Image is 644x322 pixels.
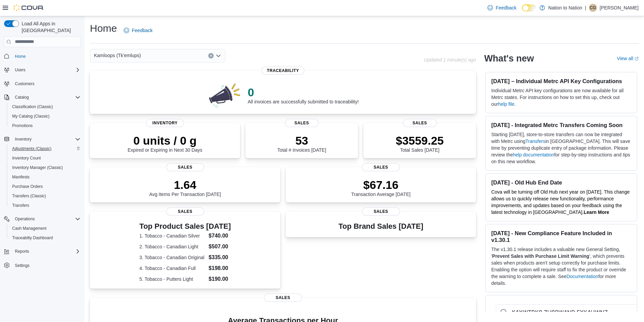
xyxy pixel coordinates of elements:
[9,122,35,130] a: Promotions
[9,112,52,120] a: My Catalog (Classic)
[166,207,204,216] span: Sales
[9,224,49,232] a: Cash Management
[1,260,83,270] button: Settings
[9,103,80,111] span: Classification (Classic)
[9,122,80,130] span: Promotions
[584,209,609,215] strong: Learn More
[139,265,206,272] dt: 4. Tobacco - Canadian Full
[589,4,597,12] div: Cam Gottfriedson
[491,78,631,84] h3: [DATE] – Individual Metrc API Key Configurations
[94,51,141,59] span: Kamloops (Tk'emlups)
[9,164,66,172] a: Inventory Manager (Classic)
[9,173,80,181] span: Manifests
[12,123,33,128] span: Promotions
[15,95,29,100] span: Catalog
[12,52,28,60] a: Home
[9,103,56,111] a: Classification (Classic)
[139,232,206,239] dt: 1. Tobacco - Canadian Silver
[15,263,29,268] span: Settings
[90,22,117,35] h1: Home
[12,193,46,199] span: Transfers (Classic)
[9,145,80,153] span: Adjustments (Classic)
[19,20,80,34] span: Load All Apps in [GEOGRAPHIC_DATA]
[15,216,35,222] span: Operations
[1,247,83,256] button: Reports
[9,154,44,162] a: Inventory Count
[351,178,411,197] div: Transaction Average [DATE]
[12,114,50,119] span: My Catalog (Classic)
[139,276,206,282] dt: 5. Tobacco - Putters Light
[248,85,359,104] div: All invoices are successfully submitted to traceability!
[491,87,631,107] p: Individual Metrc API key configurations are now available for all Metrc states. For instructions ...
[12,93,31,101] button: Catalog
[12,247,80,255] span: Reports
[132,27,152,34] span: Feedback
[7,112,83,121] button: My Catalog (Classic)
[149,178,221,197] div: Avg Items Per Transaction [DATE]
[209,243,231,251] dd: $507.00
[15,67,25,73] span: Users
[248,85,359,99] p: 0
[12,226,46,231] span: Cash Management
[1,134,83,144] button: Inventory
[9,234,55,242] a: Traceabilty Dashboard
[12,80,37,88] a: Customers
[7,224,83,233] button: Cash Management
[396,134,444,153] div: Total Sales [DATE]
[139,243,206,250] dt: 2. Tobacco - Canadian Light
[7,201,83,210] button: Transfers
[403,119,437,127] span: Sales
[585,4,586,12] p: |
[7,163,83,172] button: Inventory Manager (Classic)
[121,24,155,37] a: Feedback
[396,134,444,147] p: $3559.25
[12,66,80,74] span: Users
[12,261,80,269] span: Settings
[12,66,28,74] button: Users
[7,121,83,130] button: Promotions
[9,234,80,242] span: Traceabilty Dashboard
[1,214,83,224] button: Operations
[12,79,80,88] span: Customers
[617,56,639,61] a: View allExternal link
[1,79,83,89] button: Customers
[9,192,49,200] a: Transfers (Classic)
[149,178,221,192] p: 1.64
[351,178,411,192] p: $67.16
[285,119,319,127] span: Sales
[12,174,29,180] span: Manifests
[7,191,83,201] button: Transfers (Classic)
[14,4,44,11] img: Cova
[262,67,305,75] span: Traceability
[139,254,206,261] dt: 3. Tobacco - Canadian Original
[1,93,83,102] button: Catalog
[9,182,46,191] a: Purchase Orders
[491,246,631,287] p: The v1.30.1 release includes a valuable new General Setting, ' ', which prevents sales when produ...
[496,4,516,11] span: Feedback
[9,201,32,209] a: Transfers
[491,189,629,215] span: Cova will be turning off Old Hub next year on [DATE]. This change allows us to quickly release ne...
[12,262,32,270] a: Settings
[12,104,53,109] span: Classification (Classic)
[362,163,400,171] span: Sales
[635,57,639,61] svg: External link
[209,232,231,240] dd: $740.00
[7,233,83,243] button: Traceabilty Dashboard
[209,253,231,262] dd: $335.00
[146,119,184,127] span: Inventory
[15,137,31,142] span: Inventory
[12,215,38,223] button: Operations
[525,139,545,144] a: Transfers
[209,275,231,283] dd: $190.00
[4,49,80,288] nav: Complex example
[9,173,32,181] a: Manifests
[166,163,204,171] span: Sales
[548,4,582,12] p: Nation to Nation
[128,134,202,153] div: Expired or Expiring in Next 30 Days
[1,51,83,61] button: Home
[12,135,80,143] span: Inventory
[9,164,80,172] span: Inventory Manager (Classic)
[424,57,476,63] p: Updated 1 minute(s) ago
[9,112,80,120] span: My Catalog (Classic)
[15,54,26,59] span: Home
